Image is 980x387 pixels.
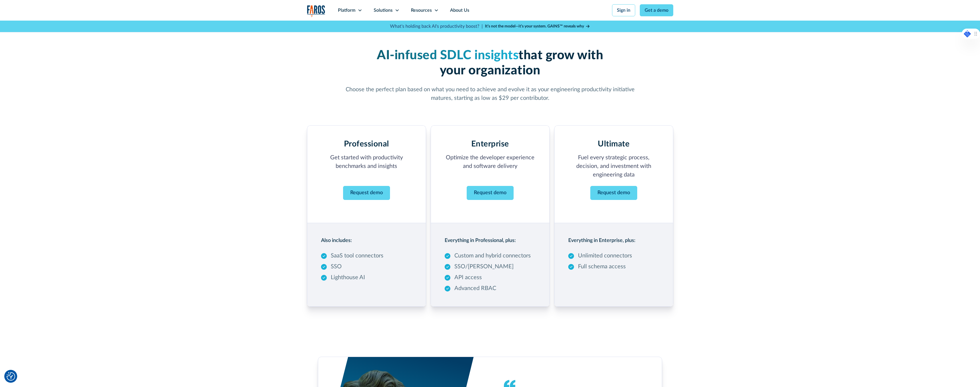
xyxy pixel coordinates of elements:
a: Contact Modal [467,186,514,200]
a: Contact Modal [343,186,390,200]
div: Solutions [374,7,393,14]
div: Resources [411,7,432,14]
h3: Everything in Enterprise, plus: [568,237,635,245]
p: Full schema access [578,262,626,271]
a: It’s not the model—it’s your system. GAINS™ reveals why [485,23,590,29]
p: Advanced RBAC [454,284,496,293]
h3: Everything in Professional, plus: [445,237,516,245]
p: SaaS tool connectors [331,251,383,260]
h2: Professional [344,139,389,149]
p: Unlimited connectors [578,251,632,260]
h1: that grow with your organization [344,48,637,78]
a: Get a demo [640,4,673,16]
h3: Also includes: [321,237,352,245]
h2: Enterprise [471,139,509,149]
img: Logo of the analytics and reporting company Faros. [307,5,325,17]
p: SSO/[PERSON_NAME] [454,262,514,271]
p: Custom and hybrid connectors [454,251,531,260]
p: Fuel every strategic process, decision, and investment with engineering data [568,153,659,179]
a: home [307,5,325,17]
p: What's holding back AI's productivity boost? | [390,23,483,30]
h2: Ultimate [598,139,629,149]
p: SSO [331,262,342,271]
p: Optimize the developer experience and software delivery ‍ [445,153,536,179]
p: Choose the perfect plan based on what you need to achieve and evolve it as your engineering produ... [344,85,637,102]
a: Contact Modal [590,186,637,200]
button: Cookie Settings [7,372,15,381]
div: Platform [338,7,355,14]
strong: It’s not the model—it’s your system. GAINS™ reveals why [485,24,584,28]
p: Get started with productivity benchmarks and insights ‍ [321,153,412,179]
img: Revisit consent button [7,372,15,381]
p: API access [454,273,482,282]
a: Sign in [612,4,635,16]
p: Lighthouse AI [331,273,365,282]
span: AI-infused SDLC insights [377,49,518,62]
